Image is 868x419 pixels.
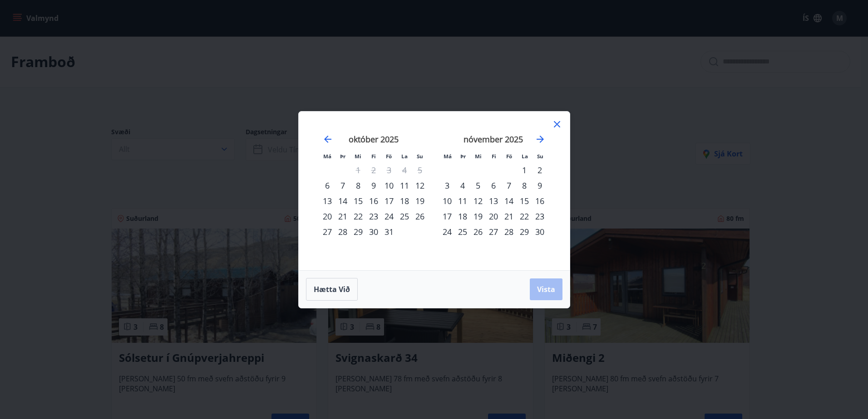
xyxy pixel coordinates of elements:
[366,224,381,239] div: 30
[535,134,546,145] div: Move forward to switch to the next month.
[439,193,455,209] td: Choose mánudagur, 10. nóvember 2025 as your check-in date. It’s available.
[381,209,397,224] div: 24
[397,209,412,224] div: 25
[532,162,547,178] div: 2
[486,209,501,224] td: Choose fimmtudagur, 20. nóvember 2025 as your check-in date. It’s available.
[532,224,547,239] div: 30
[381,178,397,193] div: 10
[470,178,486,193] td: Choose miðvikudagur, 5. nóvember 2025 as your check-in date. It’s available.
[517,193,532,209] td: Choose laugardagur, 15. nóvember 2025 as your check-in date. It’s available.
[397,209,412,224] td: Choose laugardagur, 25. október 2025 as your check-in date. It’s available.
[320,178,335,193] td: Choose mánudagur, 6. október 2025 as your check-in date. It’s available.
[486,209,501,224] div: 20
[320,193,335,209] div: 13
[350,209,366,224] td: Choose miðvikudagur, 22. október 2025 as your check-in date. It’s available.
[335,178,350,193] td: Choose þriðjudagur, 7. október 2025 as your check-in date. It’s available.
[323,153,331,160] small: Má
[412,209,428,224] td: Choose sunnudagur, 26. október 2025 as your check-in date. It’s available.
[486,224,501,239] div: 27
[412,162,428,178] td: Not available. sunnudagur, 5. október 2025
[532,193,547,209] div: 16
[412,209,428,224] div: 26
[335,178,350,193] div: 7
[381,162,397,178] td: Not available. föstudagur, 3. október 2025
[439,209,455,224] div: 17
[455,224,470,239] td: Choose þriðjudagur, 25. nóvember 2025 as your check-in date. It’s available.
[412,178,428,193] td: Choose sunnudagur, 12. október 2025 as your check-in date. It’s available.
[486,193,501,209] td: Choose fimmtudagur, 13. nóvember 2025 as your check-in date. It’s available.
[314,284,350,294] span: Hætta við
[470,209,486,224] div: 19
[397,178,412,193] div: 11
[517,209,532,224] td: Choose laugardagur, 22. nóvember 2025 as your check-in date. It’s available.
[455,193,470,209] td: Choose þriðjudagur, 11. nóvember 2025 as your check-in date. It’s available.
[320,224,335,239] td: Choose mánudagur, 27. október 2025 as your check-in date. It’s available.
[532,224,547,239] td: Choose sunnudagur, 30. nóvember 2025 as your check-in date. It’s available.
[340,153,345,160] small: Þr
[306,278,358,301] button: Hætta við
[320,193,335,209] td: Choose mánudagur, 13. október 2025 as your check-in date. It’s available.
[501,224,517,239] div: 28
[366,209,381,224] div: 23
[517,162,532,178] td: Choose laugardagur, 1. nóvember 2025 as your check-in date. It’s available.
[506,153,512,160] small: Fö
[460,153,466,160] small: Þr
[320,209,335,224] div: 20
[532,209,547,224] td: Choose sunnudagur, 23. nóvember 2025 as your check-in date. It’s available.
[381,224,397,239] div: 31
[470,178,486,193] div: 5
[517,209,532,224] div: 22
[412,193,428,209] div: 19
[397,178,412,193] td: Choose laugardagur, 11. október 2025 as your check-in date. It’s available.
[355,153,361,160] small: Mi
[335,193,350,209] td: Choose þriðjudagur, 14. október 2025 as your check-in date. It’s available.
[486,193,501,209] div: 13
[366,162,381,178] td: Not available. fimmtudagur, 2. október 2025
[439,178,455,193] td: Choose mánudagur, 3. nóvember 2025 as your check-in date. It’s available.
[517,193,532,209] div: 15
[397,193,412,209] div: 18
[486,224,501,239] td: Choose fimmtudagur, 27. nóvember 2025 as your check-in date. It’s available.
[464,134,523,145] strong: nóvember 2025
[350,224,366,239] td: Choose miðvikudagur, 29. október 2025 as your check-in date. It’s available.
[470,224,486,239] td: Choose miðvikudagur, 26. nóvember 2025 as your check-in date. It’s available.
[366,224,381,239] td: Choose fimmtudagur, 30. október 2025 as your check-in date. It’s available.
[366,209,381,224] td: Choose fimmtudagur, 23. október 2025 as your check-in date. It’s available.
[532,209,547,224] div: 23
[501,178,517,193] td: Choose föstudagur, 7. nóvember 2025 as your check-in date. It’s available.
[492,153,496,160] small: Fi
[470,209,486,224] td: Choose miðvikudagur, 19. nóvember 2025 as your check-in date. It’s available.
[517,178,532,193] td: Choose laugardagur, 8. nóvember 2025 as your check-in date. It’s available.
[350,224,366,239] div: 29
[455,224,470,239] div: 25
[501,209,517,224] td: Choose föstudagur, 21. nóvember 2025 as your check-in date. It’s available.
[517,178,532,193] div: 8
[455,178,470,193] div: 4
[366,178,381,193] div: 9
[439,209,455,224] td: Choose mánudagur, 17. nóvember 2025 as your check-in date. It’s available.
[517,224,532,239] td: Choose laugardagur, 29. nóvember 2025 as your check-in date. It’s available.
[439,193,455,209] div: 10
[401,153,408,160] small: La
[470,193,486,209] div: 12
[501,193,517,209] div: 14
[522,153,528,160] small: La
[335,224,350,239] div: 28
[439,224,455,239] div: 24
[366,193,381,209] td: Choose fimmtudagur, 16. október 2025 as your check-in date. It’s available.
[532,178,547,193] td: Choose sunnudagur, 9. nóvember 2025 as your check-in date. It’s available.
[517,224,532,239] div: 29
[320,209,335,224] td: Choose mánudagur, 20. október 2025 as your check-in date. It’s available.
[470,224,486,239] div: 26
[381,224,397,239] td: Choose föstudagur, 31. október 2025 as your check-in date. It’s available.
[397,162,412,178] td: Not available. laugardagur, 4. október 2025
[320,178,335,193] div: 6
[335,209,350,224] div: 21
[455,209,470,224] div: 18
[439,224,455,239] td: Choose mánudagur, 24. nóvember 2025 as your check-in date. It’s available.
[532,178,547,193] div: 9
[335,193,350,209] div: 14
[532,193,547,209] td: Choose sunnudagur, 16. nóvember 2025 as your check-in date. It’s available.
[335,224,350,239] td: Choose þriðjudagur, 28. október 2025 as your check-in date. It’s available.
[322,134,333,145] div: Move backward to switch to the previous month.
